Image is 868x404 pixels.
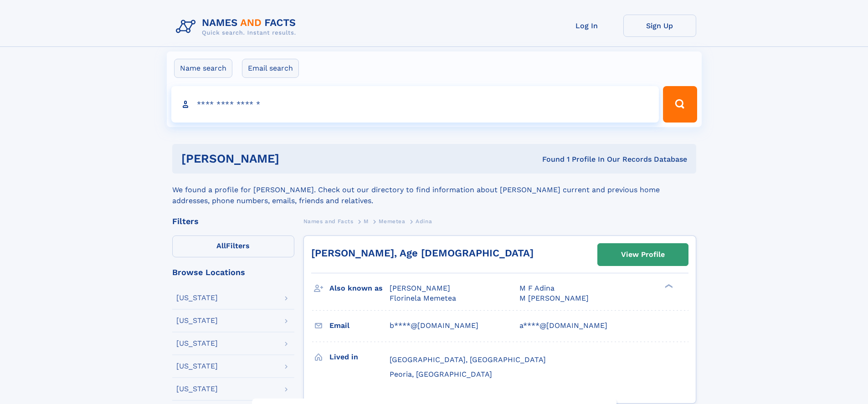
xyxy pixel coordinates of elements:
[390,284,450,292] span: [PERSON_NAME]
[242,59,299,78] label: Email search
[172,268,294,276] div: Browse Locations
[172,217,294,225] div: Filters
[176,363,218,370] div: [US_STATE]
[519,294,589,302] span: M [PERSON_NAME]
[181,153,411,164] h1: [PERSON_NAME]
[411,154,687,164] div: Found 1 Profile In Our Records Database
[519,284,555,292] span: M F Adina
[172,174,696,206] div: We found a profile for [PERSON_NAME]. Check out our directory to find information about [PERSON_N...
[311,247,534,259] a: [PERSON_NAME], Age [DEMOGRAPHIC_DATA]
[176,317,218,324] div: [US_STATE]
[621,244,665,265] div: View Profile
[172,235,294,257] label: Filters
[176,340,218,347] div: [US_STATE]
[663,86,697,123] button: Search Button
[171,86,659,123] input: search input
[329,318,390,333] h3: Email
[663,283,673,289] div: ❯
[176,294,218,302] div: [US_STATE]
[379,218,405,225] span: Memetea
[174,59,232,78] label: Name search
[416,218,432,225] span: Adina
[550,15,623,37] a: Log In
[390,370,492,378] span: Peoria, [GEOGRAPHIC_DATA]
[390,294,456,302] span: Florinela Memetea
[176,385,218,393] div: [US_STATE]
[379,215,405,227] a: Memetea
[172,15,303,39] img: Logo Names and Facts
[598,244,688,266] a: View Profile
[364,218,369,225] span: M
[364,215,369,227] a: M
[390,355,546,364] span: [GEOGRAPHIC_DATA], [GEOGRAPHIC_DATA]
[303,215,354,227] a: Names and Facts
[623,15,696,37] a: Sign Up
[216,241,226,250] span: All
[329,349,390,365] h3: Lived in
[329,281,390,296] h3: Also known as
